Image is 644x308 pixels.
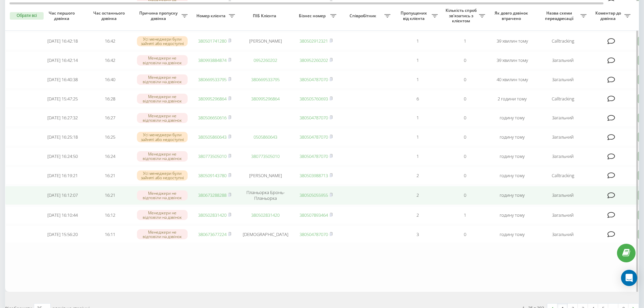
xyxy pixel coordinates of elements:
[86,51,134,69] td: 16:42
[394,167,441,185] td: 2
[394,226,441,243] td: 3
[238,32,292,50] td: [PERSON_NAME]
[39,51,86,69] td: [DATE] 16:42:14
[251,76,280,82] a: 380669533795
[86,71,134,89] td: 16:40
[198,57,226,63] a: 380993884874
[238,186,292,205] td: Планьорка Бронь-Планьорка
[441,90,488,108] td: 0
[137,94,188,104] div: Менеджери не відповіли на дзвінок
[494,10,530,21] span: Як довго дзвінок втрачено
[198,212,226,218] a: 380502831420
[394,51,441,69] td: 1
[441,32,488,50] td: 1
[198,96,226,102] a: 380995296864
[137,210,188,220] div: Менеджери не відповіли на дзвінок
[300,153,328,159] a: 380504787070
[593,10,624,21] span: Коментар до дзвінка
[536,32,590,50] td: Calltracking
[394,186,441,205] td: 2
[394,90,441,108] td: 6
[86,128,134,146] td: 16:25
[198,153,226,159] a: 380773505010
[86,109,134,127] td: 16:27
[238,167,292,185] td: [PERSON_NAME]
[86,32,134,50] td: 16:42
[137,229,188,239] div: Менеджери не відповіли на дзвінок
[536,226,590,243] td: Загальний
[86,226,134,243] td: 16:11
[137,190,188,200] div: Менеджери не відповіли на дзвінок
[441,109,488,127] td: 0
[536,109,590,127] td: Загальний
[300,172,328,179] a: 380503988713
[86,186,134,205] td: 16:21
[39,226,86,243] td: [DATE] 15:56:20
[198,134,226,140] a: 380505860643
[394,147,441,165] td: 1
[441,186,488,205] td: 0
[536,186,590,205] td: Загальний
[488,51,536,69] td: 39 хвилин тому
[300,192,328,198] a: 380505055955
[488,32,536,50] td: 39 хвилин тому
[137,36,188,46] div: Усі менеджери були зайняті або недоступні
[300,76,328,82] a: 380504787070
[198,192,226,198] a: 380673288288
[198,231,226,237] a: 380673677224
[300,57,328,63] a: 380952260202
[39,71,86,89] td: [DATE] 16:40:38
[441,167,488,185] td: 0
[488,167,536,185] td: годину тому
[194,13,229,19] span: Номер клієнта
[300,134,328,140] a: 380504787070
[44,10,81,21] span: Час першого дзвінка
[254,57,277,63] a: 0952260202
[198,38,226,44] a: 380501741280
[39,128,86,146] td: [DATE] 16:25:18
[39,32,86,50] td: [DATE] 16:42:18
[536,128,590,146] td: Загальний
[137,10,182,21] span: Причина пропуску дзвінка
[86,206,134,224] td: 16:12
[300,115,328,121] a: 380504787070
[488,186,536,205] td: годину тому
[488,128,536,146] td: годину тому
[343,13,384,19] span: Співробітник
[441,51,488,69] td: 0
[86,167,134,185] td: 16:21
[92,10,128,21] span: Час останнього дзвінка
[300,212,328,218] a: 380507893464
[300,38,328,44] a: 380502912321
[536,90,590,108] td: Calltracking
[251,96,280,102] a: 380995296864
[137,151,188,161] div: Менеджери не відповіли на дзвінок
[300,96,328,102] a: 380505760693
[137,132,188,142] div: Усі менеджери були зайняті або недоступні
[198,76,226,82] a: 380669533795
[441,128,488,146] td: 0
[137,170,188,181] div: Усі менеджери були зайняті або недоступні
[394,206,441,224] td: 2
[445,8,479,24] span: Кількість спроб зв'язатись з клієнтом
[488,226,536,243] td: годину тому
[441,71,488,89] td: 0
[296,13,330,19] span: Бізнес номер
[488,147,536,165] td: годину тому
[137,113,188,123] div: Менеджери не відповіли на дзвінок
[39,109,86,127] td: [DATE] 16:27:32
[251,212,280,218] a: 380502831420
[86,90,134,108] td: 16:28
[251,153,280,159] a: 380773505010
[536,71,590,89] td: Загальний
[441,226,488,243] td: 0
[198,115,226,121] a: 380506650616
[488,109,536,127] td: годину тому
[394,32,441,50] td: 1
[238,226,292,243] td: [DEMOGRAPHIC_DATA]
[394,71,441,89] td: 1
[536,147,590,165] td: Загальний
[39,206,86,224] td: [DATE] 16:10:44
[488,90,536,108] td: 2 години тому
[536,51,590,69] td: Загальний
